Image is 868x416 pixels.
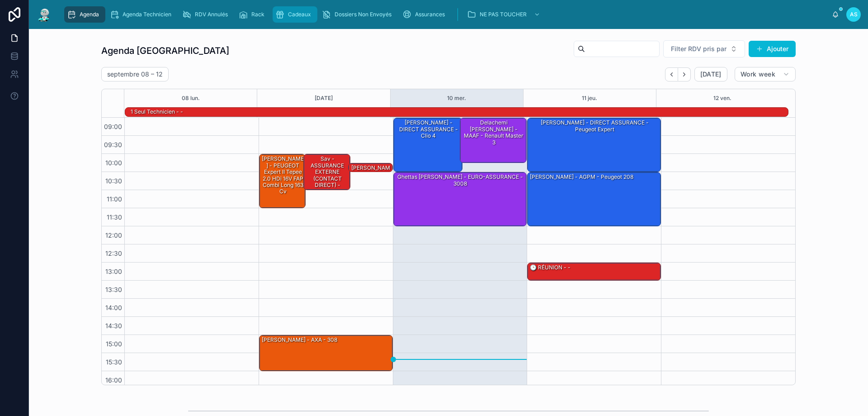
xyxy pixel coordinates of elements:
span: 12:00 [103,231,124,239]
span: Agenda Technicien [123,11,171,18]
button: 10 mer. [447,89,466,107]
span: 15:30 [104,358,124,366]
span: 13:00 [103,268,124,275]
button: [DATE] [315,89,333,107]
div: [PERSON_NAME] - DIRECT ASSURANCE - Peugeot expert [528,118,660,172]
button: Back [665,67,678,81]
div: 🕒 RÉUNION - - [528,263,660,280]
span: 16:00 [103,376,124,384]
a: NE PAS TOUCHER [464,6,545,23]
span: Assurances [415,11,445,18]
div: sav - ASSURANCE EXTERNE (CONTACT DIRECT) - zafira [305,155,349,196]
div: [PERSON_NAME] - Jeep Renegade [350,164,392,185]
span: 13:30 [103,286,124,293]
button: Select Button [663,40,745,57]
a: Agenda Technicien [107,6,178,23]
a: Cadeaux [273,6,317,23]
a: RDV Annulés [179,6,234,23]
span: Dossiers Non Envoyés [335,11,392,18]
span: Agenda [80,11,99,18]
div: [PERSON_NAME] - DIRECT ASSURANCE - Clio 4 [395,119,462,140]
div: [PERSON_NAME] - PEUGEOT Expert II Tepee 2.0 HDi 16V FAP Combi long 163 cv [261,155,305,196]
div: Ghettas [PERSON_NAME] - EURO-ASSURANCE - 3008 [394,172,527,226]
span: 15:00 [104,340,124,348]
div: [PERSON_NAME] - AGPM - peugeot 208 [528,172,660,226]
div: scrollable content [60,5,832,24]
span: RDV Annulés [195,11,228,18]
a: Rack [236,6,271,23]
span: 11:30 [104,213,124,221]
span: [DATE] [700,70,722,78]
span: 11:00 [104,195,124,203]
span: Work week [741,70,775,78]
button: [DATE] [694,67,727,81]
h1: Agenda [GEOGRAPHIC_DATA] [101,44,229,57]
span: Filter RDV pris par [671,44,726,53]
span: 12:30 [103,249,124,257]
span: 14:00 [103,304,124,311]
div: [PERSON_NAME] - DIRECT ASSURANCE - Clio 4 [394,118,462,172]
div: Delachemi [PERSON_NAME] - MAAF - Renault master 3 [460,118,526,163]
span: 14:30 [103,322,124,330]
img: App logo [36,7,52,22]
div: [PERSON_NAME] - AXA - 308 [261,336,338,344]
div: 1 seul technicien - - [130,108,184,116]
button: Work week [735,67,796,81]
span: 09:30 [102,141,124,148]
div: Ghettas [PERSON_NAME] - EURO-ASSURANCE - 3008 [395,173,526,188]
span: 10:00 [103,159,124,167]
span: AS [850,11,858,18]
div: [PERSON_NAME] - PEUGEOT Expert II Tepee 2.0 HDi 16V FAP Combi long 163 cv [259,154,306,208]
a: Assurances [400,6,451,23]
div: Delachemi [PERSON_NAME] - MAAF - Renault master 3 [462,119,526,147]
div: 1 seul technicien - - [130,107,184,116]
h2: septembre 08 – 12 [107,70,163,79]
span: Rack [251,11,264,18]
div: [PERSON_NAME] - AGPM - peugeot 208 [529,173,634,181]
div: [PERSON_NAME] - DIRECT ASSURANCE - Peugeot expert [529,119,660,134]
span: NE PAS TOUCHER [480,11,527,18]
button: 12 ven. [713,89,731,107]
button: 11 jeu. [582,89,597,107]
div: [PERSON_NAME] - Jeep Renegade [349,163,392,172]
a: Dossiers Non Envoyés [319,6,398,23]
span: 10:30 [103,177,124,185]
button: Next [678,67,691,81]
span: Cadeaux [288,11,311,18]
a: Agenda [64,6,105,23]
div: sav - ASSURANCE EXTERNE (CONTACT DIRECT) - zafira [304,154,350,190]
span: 09:00 [102,123,124,130]
div: [PERSON_NAME] - AXA - 308 [259,335,392,371]
button: 08 lun. [182,89,200,107]
button: Ajouter [749,41,796,57]
div: 🕒 RÉUNION - - [529,263,571,272]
